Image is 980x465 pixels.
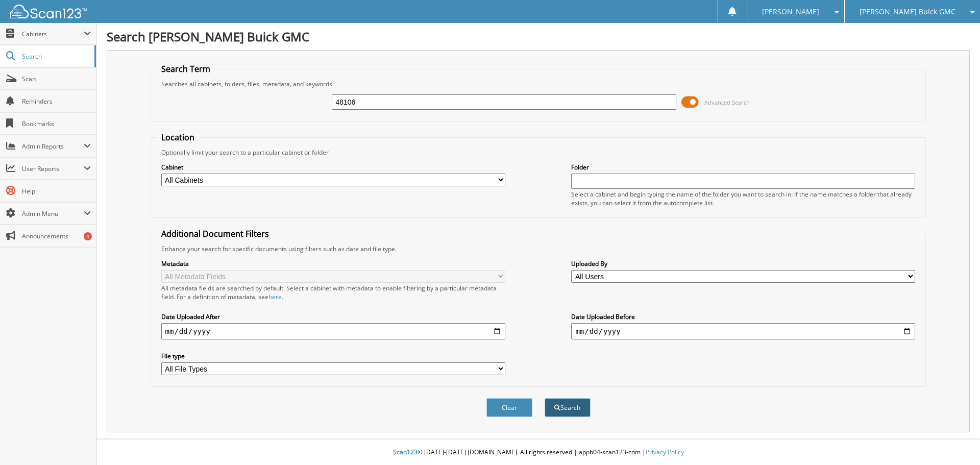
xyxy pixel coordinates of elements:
[704,99,750,106] span: Advanced Search
[762,9,819,15] span: [PERSON_NAME]
[571,259,915,268] label: Uploaded By
[860,9,955,15] span: [PERSON_NAME] Buick GMC
[646,448,684,456] a: Privacy Policy
[156,228,274,239] legend: Additional Document Filters
[393,448,418,456] span: Scan123
[22,232,91,240] span: Announcements
[84,232,92,240] div: 4
[22,187,91,195] span: Help
[571,312,915,321] label: Date Uploaded Before
[156,63,215,75] legend: Search Term
[10,5,87,18] img: scan123-logo-white.svg
[161,323,505,339] input: start
[22,209,84,218] span: Admin Menu
[545,398,591,417] button: Search
[571,323,915,339] input: end
[156,80,921,88] div: Searches all cabinets, folders, files, metadata, and keywords
[156,148,921,157] div: Optionally limit your search to a particular cabinet or folder
[22,164,84,173] span: User Reports
[22,52,89,61] span: Search
[22,75,91,83] span: Scan
[571,163,915,172] label: Folder
[571,190,915,207] div: Select a cabinet and begin typing the name of the folder you want to search in. If the name match...
[22,97,91,106] span: Reminders
[161,163,505,172] label: Cabinet
[161,312,505,321] label: Date Uploaded After
[156,244,921,253] div: Enhance your search for specific documents using filters such as date and file type.
[486,398,532,417] button: Clear
[22,119,91,128] span: Bookmarks
[161,284,505,301] div: All metadata fields are searched by default. Select a cabinet with metadata to enable filtering b...
[107,28,970,45] h1: Search [PERSON_NAME] Buick GMC
[22,142,84,151] span: Admin Reports
[156,132,200,143] legend: Location
[96,440,980,465] div: © [DATE]-[DATE] [DOMAIN_NAME]. All rights reserved | appb04-scan123-com |
[268,292,282,301] a: here
[22,30,84,38] span: Cabinets
[161,259,505,268] label: Metadata
[161,352,505,360] label: File type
